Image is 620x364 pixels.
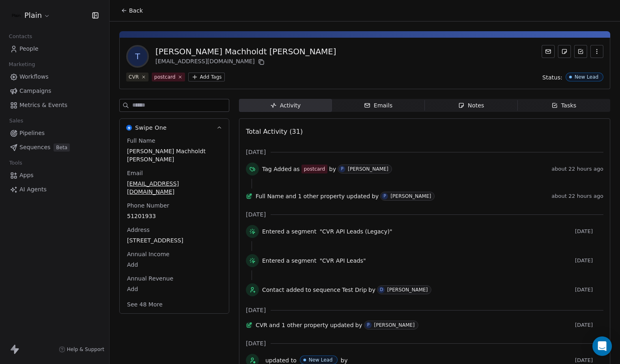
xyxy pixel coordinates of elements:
[286,192,370,200] span: and 1 other property updated
[575,357,603,364] span: [DATE]
[372,192,379,200] span: by
[304,165,325,173] div: postcard
[6,183,103,196] a: AI Agents
[6,98,103,112] a: Metrics & Events
[125,226,151,234] span: Address
[19,143,50,152] span: Sequences
[575,228,603,235] span: [DATE]
[342,286,367,294] span: Test Drip
[367,322,370,328] div: P
[6,141,103,154] a: SequencesBeta
[246,306,266,314] span: [DATE]
[59,346,104,353] a: Help & Support
[129,6,143,15] span: Back
[368,286,375,294] span: by
[341,166,343,172] div: P
[6,157,26,169] span: Tools
[6,42,103,56] a: People
[54,143,70,152] span: Beta
[5,30,36,43] span: Contacts
[551,101,577,110] div: Tasks
[127,212,222,220] span: 51201933
[24,10,42,21] span: Plain
[125,137,157,145] span: Full Name
[127,236,222,244] span: [STREET_ADDRESS]
[309,357,333,363] div: New Lead
[67,346,104,353] span: Help & Support
[6,70,103,84] a: Workflows
[246,128,303,135] span: Total Activity (31)
[374,322,415,328] div: [PERSON_NAME]
[592,336,612,356] div: Open Intercom Messenger
[120,137,229,313] div: Swipe OneSwipe One
[6,126,103,140] a: Pipelines
[129,73,139,81] div: CVR
[19,171,34,180] span: Apps
[380,287,383,293] div: D
[320,227,392,236] span: "CVR API Leads (Legacy)"
[383,193,386,199] div: P
[575,287,603,293] span: [DATE]
[364,101,392,110] div: Emails
[387,287,428,293] div: [PERSON_NAME]
[5,58,39,71] span: Marketing
[125,250,171,258] span: Annual Income
[126,125,132,131] img: Swipe One
[135,124,167,132] span: Swipe One
[269,321,354,329] span: and 1 other property updated
[19,87,51,95] span: Campaigns
[6,115,27,127] span: Sales
[262,165,292,173] span: Tag Added
[256,192,284,200] span: Full Name
[116,3,148,18] button: Back
[355,321,362,329] span: by
[127,147,222,163] span: [PERSON_NAME] Machholdt [PERSON_NAME]
[246,210,266,218] span: [DATE]
[125,274,175,283] span: Annual Revenue
[262,227,316,236] span: Entered a segment
[329,165,336,173] span: by
[122,297,168,312] button: See 48 More
[575,257,603,264] span: [DATE]
[155,46,336,57] div: [PERSON_NAME] Machholdt [PERSON_NAME]
[128,47,147,66] span: T
[542,73,562,81] span: Status:
[348,166,388,172] div: [PERSON_NAME]
[6,84,103,98] a: Campaigns
[127,180,222,196] span: [EMAIL_ADDRESS][DOMAIN_NAME]
[19,73,49,81] span: Workflows
[188,73,225,81] button: Add Tags
[19,101,67,109] span: Metrics & Events
[127,285,222,293] span: Add
[390,193,431,199] div: [PERSON_NAME]
[551,193,603,199] span: about 22 hours ago
[262,286,304,294] span: Contact added
[293,165,300,173] span: as
[320,257,366,265] span: "CVR API Leads"
[155,57,336,67] div: [EMAIL_ADDRESS][DOMAIN_NAME]
[262,257,316,265] span: Entered a segment
[11,11,21,20] img: Plain-Logo-Tile.png
[19,129,45,137] span: Pipelines
[10,9,52,22] button: Plain
[6,169,103,182] a: Apps
[120,119,229,137] button: Swipe OneSwipe One
[575,322,603,328] span: [DATE]
[125,169,144,177] span: Email
[551,166,603,172] span: about 22 hours ago
[246,339,266,347] span: [DATE]
[154,73,175,81] div: postcard
[458,101,484,110] div: Notes
[306,286,340,294] span: to sequence
[19,45,39,53] span: People
[125,201,171,210] span: Phone Number
[575,74,598,80] div: New Lead
[246,148,266,156] span: [DATE]
[256,321,267,329] span: CVR
[19,185,47,194] span: AI Agents
[127,261,222,269] span: Add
